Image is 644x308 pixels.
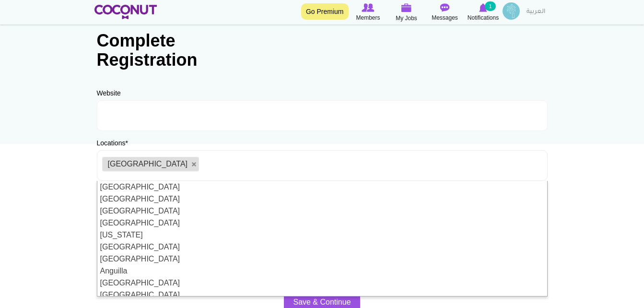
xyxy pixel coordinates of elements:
[432,13,458,23] span: Messages
[108,160,188,168] span: [GEOGRAPHIC_DATA]
[479,3,487,12] img: Notifications
[97,241,547,253] li: [GEOGRAPHIC_DATA]
[97,217,547,229] li: [GEOGRAPHIC_DATA]
[401,3,412,12] img: My Jobs
[97,289,547,301] li: [GEOGRAPHIC_DATA]
[396,13,417,23] span: My Jobs
[362,3,374,12] img: Browse Members
[97,193,547,205] li: [GEOGRAPHIC_DATA]
[301,3,349,20] a: Go Premium
[485,1,495,11] small: 1
[426,2,464,23] a: Messages Messages
[97,31,217,69] h1: Complete Registration
[356,13,380,23] span: Members
[387,2,426,23] a: My Jobs My Jobs
[522,2,550,22] a: العربية
[97,205,547,217] li: [GEOGRAPHIC_DATA]
[94,5,157,19] img: Home
[97,277,547,289] li: [GEOGRAPHIC_DATA]
[97,229,547,241] li: [US_STATE]
[97,181,547,193] li: [GEOGRAPHIC_DATA]
[349,2,387,23] a: Browse Members Members
[125,139,128,147] span: This field is required.
[97,88,121,98] label: Website
[97,138,128,148] label: Locations
[468,13,499,23] span: Notifications
[464,2,503,23] a: Notifications Notifications 1
[97,265,547,277] li: Anguilla
[440,3,450,12] img: Messages
[97,253,547,265] li: [GEOGRAPHIC_DATA]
